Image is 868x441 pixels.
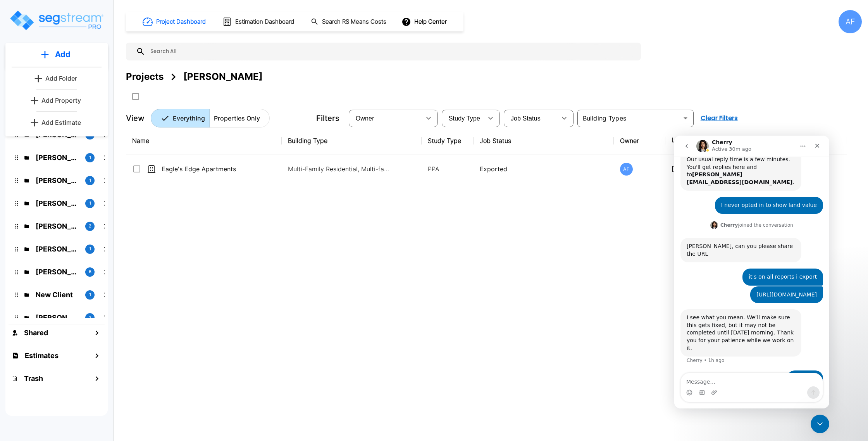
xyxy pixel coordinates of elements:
[28,93,85,108] a: Add Property
[9,9,104,31] img: Logo
[145,43,637,60] input: Search All
[36,152,79,163] p: Moishy Spira
[674,136,829,408] iframe: Intercom live chat
[449,115,480,122] span: Study Type
[672,164,773,174] p: [DATE] 12:59 pm
[322,17,386,26] h1: Search RS Means Costs
[173,114,205,123] p: Everything
[89,200,91,207] p: 1
[89,246,91,252] p: 1
[36,267,79,277] p: Chesky Perl
[25,350,59,361] h1: Estimates
[55,48,71,60] p: Add
[400,14,450,29] button: Help Center
[126,70,164,84] div: Projects
[443,107,483,129] div: Select
[580,113,679,124] input: Building Types
[288,164,393,174] p: Multi-Family Residential, Multi-family Residential Clubhouse, Multi-Family Residential Site
[209,109,270,127] button: Properties Only
[89,154,91,161] p: 1
[36,175,79,186] p: Raizy Rosenblum
[126,112,145,124] p: View
[620,163,633,176] div: AF
[24,373,43,384] h1: Trash
[36,244,79,254] p: Taoufik Lahrache
[139,13,210,30] button: Project Dashboard
[36,289,79,300] p: New Client
[680,113,691,124] button: Open
[41,118,81,127] p: Add Estimate
[151,109,270,127] div: Platform
[89,314,91,321] p: 2
[235,17,294,26] h1: Estimation Dashboard
[839,10,862,33] div: AF
[316,112,339,124] p: Filters
[614,127,666,155] th: Owner
[28,115,85,130] button: Add Estimate
[45,74,77,83] p: Add Folder
[32,71,81,86] button: Add Folder
[219,14,298,30] button: Estimation Dashboard
[474,127,613,155] th: Job Status
[505,107,556,129] div: Select
[811,415,829,433] iframe: Intercom live chat
[356,115,374,122] span: Owner
[183,70,263,84] div: [PERSON_NAME]
[5,43,108,65] button: Add
[151,109,210,127] button: Everything
[36,221,79,231] p: Bruce Teitelbaum
[665,127,780,155] th: Last Modified
[162,164,239,174] p: Eagle's Edge Apartments
[24,327,48,338] h1: Shared
[697,110,741,126] button: Clear Filters
[89,223,91,229] p: 2
[308,14,391,29] button: Search RS Means Costs
[156,17,206,26] h1: Project Dashboard
[36,312,79,323] p: Abe Berkowitz
[128,89,143,104] button: SelectAll
[422,127,474,155] th: Study Type
[480,164,607,174] p: Exported
[214,114,260,123] p: Properties Only
[428,164,467,174] p: PPA
[36,198,79,208] p: Abba Stein
[89,269,91,275] p: 6
[511,115,541,122] span: Job Status
[282,127,422,155] th: Building Type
